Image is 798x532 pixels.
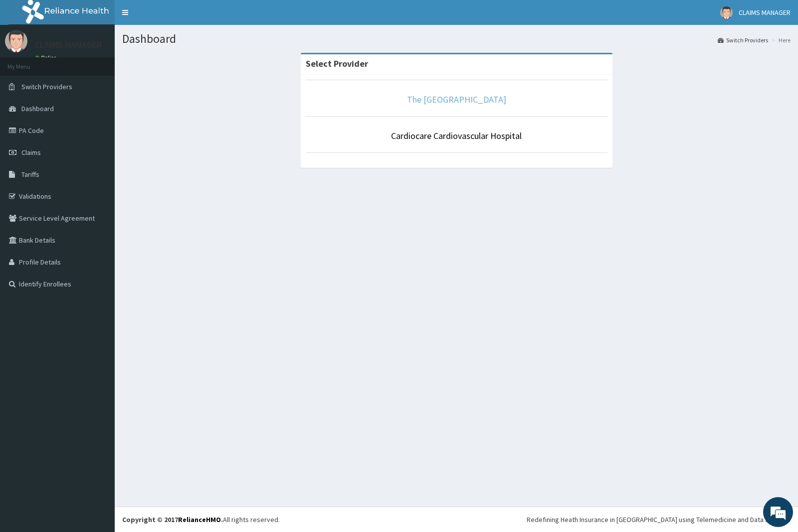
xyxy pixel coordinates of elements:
[21,104,54,113] span: Dashboard
[769,36,791,44] li: Here
[21,82,72,91] span: Switch Providers
[306,58,368,69] strong: Select Provider
[527,515,791,525] div: Redefining Heath Insurance in [GEOGRAPHIC_DATA] using Telemedicine and Data Science!
[122,32,791,45] h1: Dashboard
[35,40,102,49] p: CLAIMS MANAGER
[21,148,41,157] span: Claims
[35,54,59,61] a: Online
[21,170,39,179] span: Tariffs
[739,8,791,17] span: CLAIMS MANAGER
[115,507,798,532] footer: All rights reserved.
[5,30,27,52] img: User Image
[391,130,522,141] a: Cardiocare Cardiovascular Hospital
[718,36,768,44] a: Switch Providers
[407,94,506,105] a: The [GEOGRAPHIC_DATA]
[178,515,221,524] a: RelianceHMO
[122,515,223,524] strong: Copyright © 2017 .
[720,6,733,19] img: User Image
